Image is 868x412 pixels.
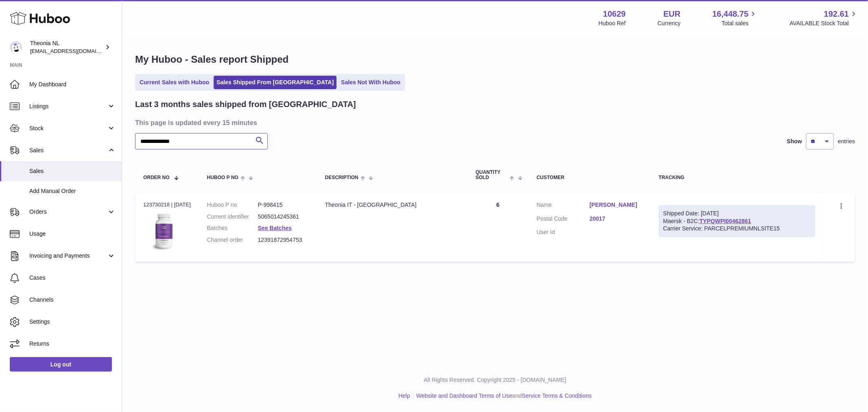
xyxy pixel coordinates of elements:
[468,193,529,262] td: 6
[214,76,337,89] a: Sales Shipped From [GEOGRAPHIC_DATA]
[29,274,116,282] span: Cases
[137,76,212,89] a: Current Sales with Huboo
[476,170,508,180] span: Quantity Sold
[325,201,459,209] div: Theonia IT - [GEOGRAPHIC_DATA]
[398,392,410,399] a: Help
[135,53,855,66] h1: My Huboo - Sales report Shipped
[143,201,191,208] div: 123730218 | [DATE]
[663,210,811,217] div: Shipped Date: [DATE]
[258,201,309,209] dd: P-998415
[29,125,107,132] span: Stock
[590,201,643,209] a: [PERSON_NAME]
[29,147,107,154] span: Sales
[29,208,107,216] span: Orders
[787,138,802,145] label: Show
[29,340,116,348] span: Returns
[712,9,758,27] a: 16,448.75 Total sales
[258,236,309,244] dd: 12391872954753
[258,225,292,231] a: See Batches
[325,175,359,180] span: Description
[29,230,116,238] span: Usage
[207,213,258,221] dt: Current identifier
[29,103,107,110] span: Listings
[29,252,107,260] span: Invoicing and Payments
[603,9,626,20] strong: 10629
[712,9,748,20] span: 16,448.75
[10,41,22,53] img: info@wholesomegoods.eu
[838,138,855,145] span: entries
[599,20,626,27] div: Huboo Ref
[143,175,170,180] span: Order No
[537,175,643,180] div: Customer
[135,99,356,110] h2: Last 3 months sales shipped from [GEOGRAPHIC_DATA]
[722,20,758,27] span: Total sales
[30,48,120,54] span: [EMAIL_ADDRESS][DOMAIN_NAME]
[789,20,858,27] span: AVAILABLE Stock Total
[537,228,590,236] dt: User Id
[522,392,592,399] a: Service Terms & Conditions
[29,187,116,195] span: Add Manual Order
[789,9,858,27] a: 192.61 AVAILABLE Stock Total
[258,213,309,221] dd: 5065014245361
[590,215,643,223] a: 20017
[10,357,112,372] a: Log out
[29,318,116,326] span: Settings
[338,76,403,89] a: Sales Not With Huboo
[129,376,861,384] p: All Rights Reserved. Copyright 2025 - [DOMAIN_NAME]
[143,211,184,252] img: 106291725893008.jpg
[207,236,258,244] dt: Channel order
[658,20,681,27] div: Currency
[537,201,590,211] dt: Name
[29,167,116,175] span: Sales
[30,39,103,55] div: Theonia NL
[659,205,816,237] div: Maersk - B2C:
[207,201,258,209] dt: Huboo P no
[663,225,811,232] div: Carrier Service: PARCELPREMIUMNLSITE15
[663,9,680,20] strong: EUR
[207,175,238,180] span: Huboo P no
[416,392,512,399] a: Website and Dashboard Terms of Use
[207,224,258,232] dt: Batches
[29,81,116,88] span: My Dashboard
[537,215,590,225] dt: Postal Code
[29,296,116,304] span: Channels
[135,118,853,127] h3: This page is updated every 15 minutes
[824,9,849,20] span: 192.61
[413,392,592,400] li: and
[700,218,751,224] a: TYPQWPI00462861
[659,175,816,180] div: Tracking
